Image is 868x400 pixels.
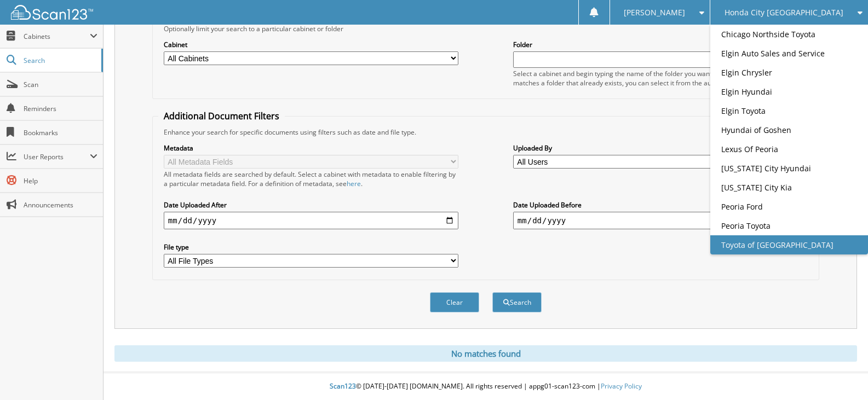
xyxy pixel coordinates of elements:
label: File type [164,242,458,252]
span: Search [24,56,96,65]
span: Scan [24,80,97,89]
a: Peoria Toyota [710,216,868,235]
span: User Reports [24,152,90,161]
legend: Additional Document Filters [158,110,285,122]
label: Date Uploaded After [164,200,458,210]
label: Metadata [164,143,458,153]
span: Scan123 [330,381,356,391]
a: [US_STATE] City Hyundai [710,159,868,178]
a: Elgin Hyundai [710,82,868,101]
div: Optionally limit your search to a particular cabinet or folder [158,24,813,33]
a: here [347,179,361,188]
div: Select a cabinet and begin typing the name of the folder you want to search in. If the name match... [513,69,808,88]
span: Reminders [24,104,97,113]
input: start [164,212,458,229]
label: Cabinet [164,40,458,49]
label: Uploaded By [513,143,808,153]
span: Announcements [24,200,97,210]
div: No matches found [114,345,857,362]
input: end [513,212,808,229]
a: Elgin Toyota [710,101,868,120]
a: Elgin Auto Sales and Service [710,44,868,63]
span: Honda City [GEOGRAPHIC_DATA] [725,9,843,16]
button: Search [492,292,542,312]
a: Toyota of [GEOGRAPHIC_DATA] [710,235,868,254]
button: Clear [430,292,479,312]
a: Lexus Of Peoria [710,140,868,159]
a: Privacy Policy [601,381,642,391]
label: Folder [513,40,808,49]
a: [US_STATE] City Kia [710,178,868,197]
span: Bookmarks [24,128,97,137]
div: Enhance your search for specific documents using filters such as date and file type. [158,127,813,137]
a: Elgin Chrysler [710,63,868,82]
div: © [DATE]-[DATE] [DOMAIN_NAME]. All rights reserved | appg01-scan123-com | [104,373,868,400]
a: Hyundai of Goshen [710,120,868,140]
a: Chicago Northside Toyota [710,25,868,44]
label: Date Uploaded Before [513,200,808,210]
span: Cabinets [24,32,90,41]
div: All metadata fields are searched by default. Select a cabinet with metadata to enable filtering b... [164,170,458,188]
span: Help [24,176,97,185]
span: [PERSON_NAME] [624,9,685,16]
img: scan123-logo-white.svg [11,5,93,20]
a: Peoria Ford [710,197,868,216]
iframe: Chat Widget [813,347,868,400]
